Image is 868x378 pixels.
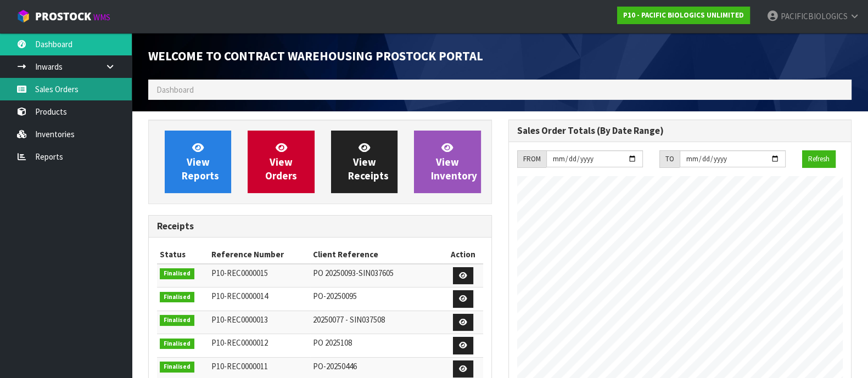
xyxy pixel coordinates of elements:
span: View Receipts [348,141,389,182]
th: Action [444,246,483,263]
span: PO 20250093-SIN037605 [313,268,394,278]
span: PO-20250095 [313,291,357,301]
th: Reference Number [209,246,310,263]
th: Client Reference [310,246,444,263]
img: cube-alt.png [16,9,30,23]
span: Finalised [160,338,194,349]
h3: Sales Order Totals (By Date Range) [517,126,843,136]
span: PO 2025108 [313,337,352,348]
a: ViewOrders [248,131,314,193]
span: P10-REC0000013 [211,314,268,325]
span: P10-REC0000014 [211,291,268,301]
span: P10-REC0000012 [211,337,268,348]
a: ViewReceipts [331,131,397,193]
small: WMS [93,12,110,22]
span: View Reports [182,141,219,182]
strong: P10 - PACIFIC BIOLOGICS UNLIMITED [623,10,744,20]
span: Welcome to Contract Warehousing ProStock Portal [148,48,483,64]
button: Refresh [802,150,836,168]
a: ViewReports [165,131,231,193]
span: Finalised [160,315,194,326]
span: View Inventory [431,141,477,182]
span: View Orders [265,141,297,182]
div: FROM [517,150,546,168]
span: PO-20250446 [313,361,357,371]
span: P10-REC0000015 [211,268,268,278]
span: Dashboard [156,84,194,95]
a: ViewInventory [414,131,480,193]
span: Finalised [160,292,194,303]
span: 20250077 - SIN037508 [313,314,385,325]
h3: Receipts [157,221,483,232]
div: TO [659,150,680,168]
span: PACIFICBIOLOGICS [781,11,848,21]
th: Status [157,246,209,263]
span: ProStock [35,9,91,24]
span: Finalised [160,268,194,279]
span: P10-REC0000011 [211,361,268,371]
span: Finalised [160,362,194,373]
